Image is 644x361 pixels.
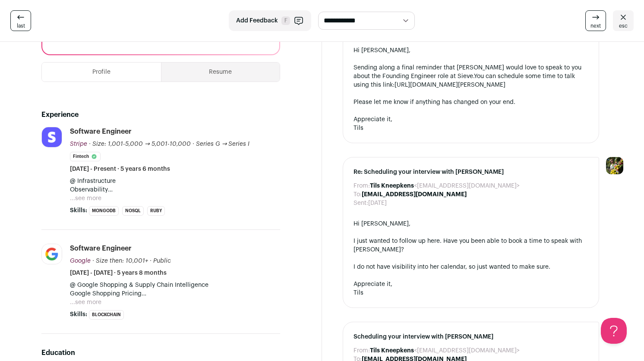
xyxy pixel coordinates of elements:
h2: Experience [41,110,280,120]
span: Google [70,258,91,264]
p: @ Infrastructure [70,177,280,185]
span: last [17,22,25,29]
li: Blockchain [89,310,124,320]
div: Appreciate it, [354,280,588,289]
span: Re: Scheduling your interview with [PERSON_NAME] [354,168,588,176]
dd: <[EMAIL_ADDRESS][DOMAIN_NAME]> [370,346,520,355]
a: [URL][DOMAIN_NAME][PERSON_NAME] [395,82,505,88]
span: [DATE] - Present · 5 years 6 months [70,165,170,173]
b: Tils Kneepkens [370,183,414,189]
span: Public [153,258,171,264]
span: Skills: [70,310,87,319]
div: I do not have visibility into her calendar, so just wanted to make sure. [354,263,588,271]
div: Hi [PERSON_NAME], [354,46,588,55]
li: MongoDB [89,206,119,216]
dt: Sent: [354,199,368,207]
h2: Education [41,348,280,358]
dd: [DATE] [368,199,387,207]
span: Add Feedback [236,16,278,25]
button: Add Feedback F [229,10,311,31]
span: F [281,16,290,25]
div: Sending along a final reminder that [PERSON_NAME] would love to speak to you about the Founding E... [354,63,588,89]
p: Observability - Tech Lead for Distributed Tracing & Profiling - Shipped Logging Data Plane, Distr... [70,185,280,194]
span: · [193,140,194,148]
div: I just wanted to follow up here. Have you been able to book a time to speak with [PERSON_NAME]? [354,237,588,254]
div: Software Engineer [70,127,132,136]
img: 8d2c6156afa7017e60e680d3937f8205e5697781b6c771928cb24e9df88505de.jpg [42,244,62,264]
span: · [150,257,152,265]
b: [EMAIL_ADDRESS][DOMAIN_NAME] [362,191,467,198]
a: last [10,10,31,31]
a: esc [613,10,634,31]
span: Skills: [70,206,87,215]
span: · Size: 1,001-5,000 → 5,001-10,000 [89,141,191,147]
button: ...see more [70,194,101,203]
div: Tils [354,124,588,132]
dt: To: [354,190,362,199]
li: Ruby [147,206,165,216]
span: Stripe [70,141,87,147]
b: Tils Kneepkens [370,348,414,354]
div: Hi [PERSON_NAME], [354,220,588,228]
li: NoSQL [122,206,144,216]
span: [DATE] - [DATE] · 5 years 8 months [70,269,167,277]
p: @ Google Shopping & Supply Chain Intelligence [70,281,280,289]
div: Software Engineer [70,244,132,253]
dd: <[EMAIL_ADDRESS][DOMAIN_NAME]> [370,182,520,190]
button: Resume [161,63,280,82]
li: Fintech [70,152,101,161]
div: Tils [354,289,588,297]
div: Please let me know if anything has changed on your end. [354,98,588,107]
span: Series G → Series I [196,141,250,147]
div: Appreciate it, [354,115,588,124]
button: ...see more [70,298,101,307]
dt: From: [354,182,370,190]
img: c29228e9d9ae75acbec9f97acea12ad61565c350f760a79d6eec3e18ba7081be.jpg [42,127,62,147]
span: next [590,22,601,29]
iframe: Help Scout Beacon - Open [601,318,627,344]
p: Google Shopping Pricing [70,289,280,298]
span: · Size then: 10,001+ [92,258,148,264]
a: next [585,10,606,31]
dt: From: [354,346,370,355]
img: 6689865-medium_jpg [606,157,623,174]
span: esc [619,22,628,29]
span: Scheduling your interview with [PERSON_NAME] [354,333,588,341]
button: Profile [42,63,161,82]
